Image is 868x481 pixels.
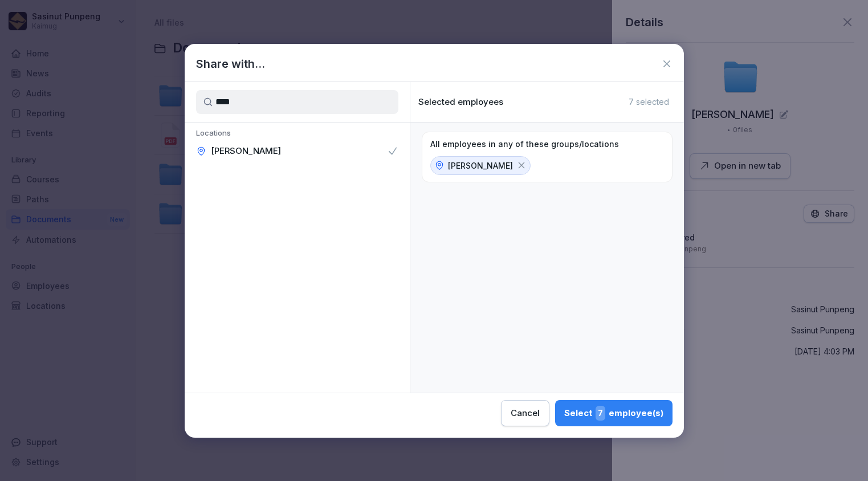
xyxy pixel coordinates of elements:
[430,139,619,149] p: All employees in any of these groups/locations
[555,400,673,426] button: Select7employee(s)
[511,407,540,419] div: Cancel
[211,145,281,157] p: [PERSON_NAME]
[629,97,669,107] p: 7 selected
[448,160,513,172] p: [PERSON_NAME]
[418,97,503,107] p: Selected employees
[501,400,549,426] button: Cancel
[596,406,605,421] span: 7
[185,128,410,141] p: Locations
[564,406,663,421] div: Select employee(s)
[196,55,265,72] h1: Share with...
